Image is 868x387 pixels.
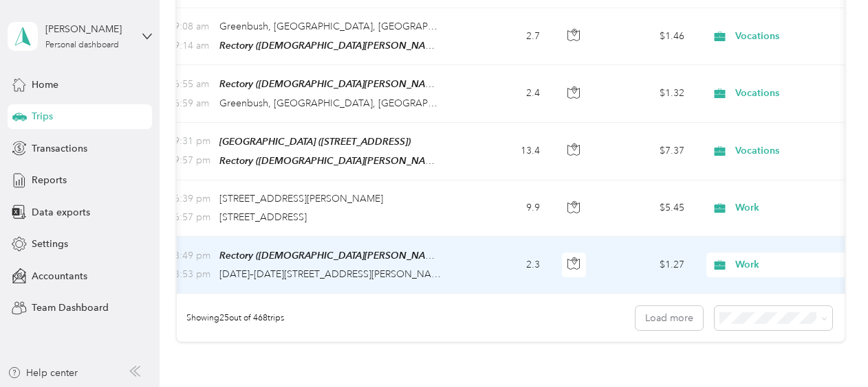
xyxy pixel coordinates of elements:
[32,269,87,283] span: Accountants
[32,109,53,124] span: Trips
[219,268,448,280] span: [DATE]–[DATE][STREET_ADDRESS][PERSON_NAME]
[219,136,411,147] span: [GEOGRAPHIC_DATA] ([STREET_ADDRESS])
[219,97,477,109] span: Greenbush, [GEOGRAPHIC_DATA], [GEOGRAPHIC_DATA]
[174,134,213,149] span: 9:31 pm
[791,310,868,387] iframe: Everlance-gr Chat Button Frame
[174,77,213,92] span: 6:55 am
[174,248,213,263] span: 3:49 pm
[219,250,744,261] span: Rectory ([DEMOGRAPHIC_DATA][PERSON_NAME], [STREET_ADDRESS] , [GEOGRAPHIC_DATA], [GEOGRAPHIC_DATA])
[599,237,695,294] td: $1.27
[174,210,213,225] span: 6:57 pm
[174,38,213,54] span: 9:14 am
[32,301,109,315] span: Team Dashboard
[460,65,551,122] td: 2.4
[219,211,307,223] span: [STREET_ADDRESS]
[174,19,213,34] span: 9:08 am
[32,78,58,92] span: Home
[460,123,551,180] td: 13.4
[8,366,78,380] button: Help center
[735,257,861,272] span: Work
[174,96,213,111] span: 6:59 am
[174,153,213,168] span: 9:57 pm
[599,180,695,237] td: $5.45
[219,21,477,32] span: Greenbush, [GEOGRAPHIC_DATA], [GEOGRAPHIC_DATA]
[32,237,68,251] span: Settings
[460,8,551,65] td: 2.7
[174,191,213,207] span: 6:39 pm
[460,180,551,237] td: 9.9
[219,193,383,204] span: [STREET_ADDRESS][PERSON_NAME]
[174,267,213,282] span: 3:53 pm
[177,312,284,325] span: Showing 25 out of 468 trips
[32,173,67,187] span: Reports
[636,306,703,330] button: Load more
[32,205,90,220] span: Data exports
[599,65,695,122] td: $1.32
[599,123,695,180] td: $7.37
[45,22,131,36] div: [PERSON_NAME]
[219,155,744,167] span: Rectory ([DEMOGRAPHIC_DATA][PERSON_NAME], [STREET_ADDRESS] , [GEOGRAPHIC_DATA], [GEOGRAPHIC_DATA])
[599,8,695,65] td: $1.46
[45,41,119,49] div: Personal dashboard
[219,78,744,90] span: Rectory ([DEMOGRAPHIC_DATA][PERSON_NAME], [STREET_ADDRESS] , [GEOGRAPHIC_DATA], [GEOGRAPHIC_DATA])
[460,237,551,294] td: 2.3
[32,141,87,156] span: Transactions
[219,40,744,51] span: Rectory ([DEMOGRAPHIC_DATA][PERSON_NAME], [STREET_ADDRESS] , [GEOGRAPHIC_DATA], [GEOGRAPHIC_DATA])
